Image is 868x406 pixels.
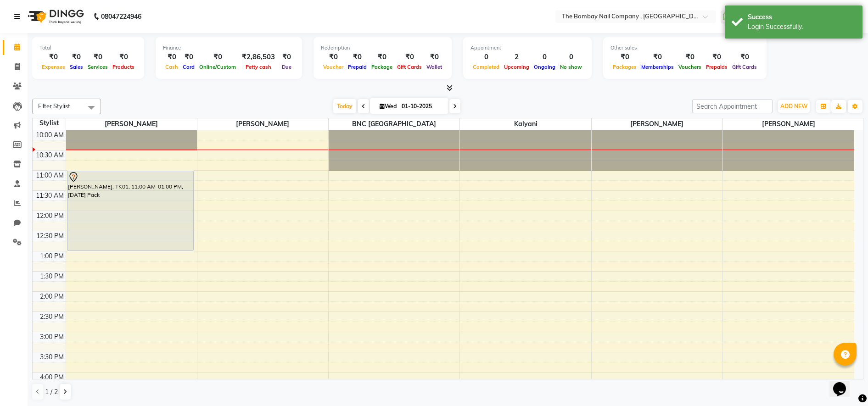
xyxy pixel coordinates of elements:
div: Redemption [321,44,444,52]
div: ₹0 [67,52,85,62]
input: 2025-10-01 [399,100,445,113]
span: BNC [GEOGRAPHIC_DATA] [329,118,459,130]
span: Ongoing [532,64,558,70]
iframe: chat widget [829,369,859,397]
span: Vouchers [676,64,704,70]
span: Services [85,64,110,70]
span: Gift Cards [730,64,759,70]
span: Card [180,64,197,70]
span: Gift Cards [395,64,424,70]
div: ₹0 [110,52,137,62]
div: ₹0 [197,52,238,62]
span: Upcoming [502,64,532,70]
div: ₹0 [180,52,197,62]
span: Online/Custom [197,64,238,70]
span: 1 / 2 [45,387,58,397]
span: Today [333,99,356,113]
div: ₹0 [163,52,180,62]
div: ₹0 [395,52,424,62]
div: ₹0 [730,52,759,62]
span: Voucher [321,64,346,70]
span: Petty cash [243,64,274,70]
div: 2:30 PM [38,312,66,322]
div: ₹0 [85,52,110,62]
span: Products [110,64,137,70]
span: ADD NEW [780,103,807,110]
div: 2:00 PM [38,292,66,301]
div: ₹0 [346,52,369,62]
b: 08047224946 [101,4,141,29]
div: 12:00 PM [34,211,66,221]
span: Prepaids [704,64,730,70]
span: No show [558,64,584,70]
div: ₹0 [321,52,346,62]
div: 10:00 AM [34,130,66,140]
span: Kalyani [460,118,591,130]
div: Login Successfully. [748,22,856,32]
div: ₹0 [639,52,676,62]
span: Prepaid [346,64,369,70]
div: 4:00 PM [38,373,66,382]
div: ₹0 [676,52,704,62]
input: Search Appointment [692,99,773,113]
span: Due [280,64,294,70]
div: 11:30 AM [34,191,66,200]
div: Stylist [33,118,66,128]
span: [PERSON_NAME] [592,118,722,130]
span: Wed [377,103,399,110]
div: ₹0 [279,52,295,62]
div: 0 [470,52,502,62]
img: logo [23,4,86,29]
span: Sales [67,64,85,70]
div: Appointment [470,44,584,52]
span: Memberships [639,64,676,70]
div: 11:00 AM [34,171,66,180]
div: Other sales [610,44,759,52]
div: 0 [558,52,584,62]
div: 1:30 PM [38,272,66,281]
span: [PERSON_NAME] [197,118,328,130]
span: Cash [163,64,180,70]
span: Package [369,64,395,70]
div: Total [39,44,137,52]
div: ₹0 [369,52,395,62]
span: Completed [470,64,502,70]
div: 1:00 PM [38,251,66,261]
div: 10:30 AM [34,150,66,160]
span: [PERSON_NAME] [66,118,197,130]
div: ₹0 [39,52,67,62]
div: 3:30 PM [38,352,66,362]
div: ₹0 [610,52,639,62]
div: [PERSON_NAME], TK01, 11:00 AM-01:00 PM, [DATE] Pack [67,171,193,250]
div: 0 [532,52,558,62]
div: 3:00 PM [38,332,66,342]
span: [PERSON_NAME] [723,118,854,130]
div: ₹0 [704,52,730,62]
div: Finance [163,44,295,52]
span: Packages [610,64,639,70]
div: Success [748,12,856,22]
div: 12:30 PM [34,231,66,241]
span: Expenses [39,64,67,70]
div: ₹2,86,503 [238,52,279,62]
span: Wallet [424,64,444,70]
span: Filter Stylist [38,102,70,110]
div: ₹0 [424,52,444,62]
div: 2 [502,52,532,62]
button: ADD NEW [778,100,810,113]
